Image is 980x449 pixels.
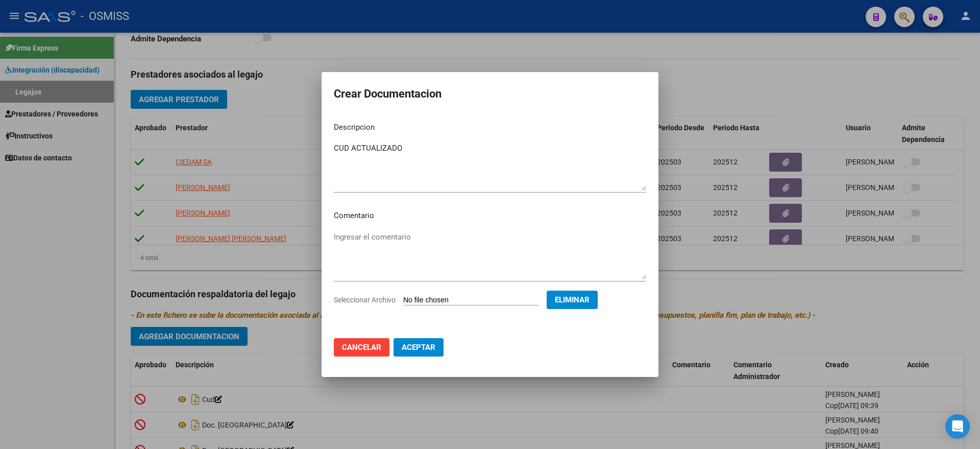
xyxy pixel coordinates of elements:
[555,295,590,304] span: Eliminar
[394,338,444,357] button: Aceptar
[334,210,646,222] p: Comentario
[547,291,598,309] button: Eliminar
[334,84,646,104] h2: Crear Documentacion
[945,414,970,439] div: Open Intercom Messenger
[334,296,396,304] span: Seleccionar Archivo
[402,343,435,352] span: Aceptar
[334,338,389,357] button: Cancelar
[342,343,381,352] span: Cancelar
[334,122,646,133] p: Descripcion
